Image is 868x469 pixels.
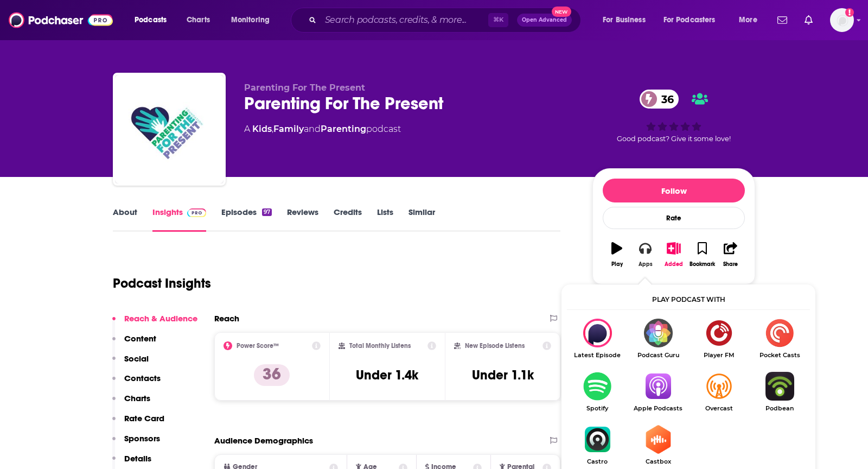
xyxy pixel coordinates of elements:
[800,11,817,29] a: Show notifications dropdown
[237,342,279,350] h2: Power Score™
[465,342,525,350] h2: New Episode Listens
[124,313,197,324] p: Reach & Audience
[180,11,216,29] a: Charts
[595,11,659,29] button: open menu
[845,8,854,17] svg: Add a profile image
[617,135,731,143] span: Good podcast? Give it some love!
[688,235,716,274] button: Bookmark
[127,11,181,29] button: open menu
[656,11,731,29] button: open menu
[628,352,688,359] span: Podcast Guru
[749,319,810,359] a: Pocket CastsPocket Casts
[112,413,164,433] button: Rate Card
[124,453,151,464] p: Details
[517,14,572,27] button: Open AdvancedNew
[592,83,755,150] div: 36Good podcast? Give it some love!
[688,405,749,412] span: Overcast
[603,235,631,274] button: Play
[690,261,715,268] div: Bookmark
[631,235,659,274] button: Apps
[187,208,206,217] img: Podchaser Pro
[611,261,623,268] div: Play
[663,12,716,28] span: For Podcasters
[287,207,318,232] a: Reviews
[650,90,679,109] span: 36
[749,405,810,412] span: Podbean
[112,373,161,393] button: Contacts
[334,207,362,232] a: Credits
[567,352,628,359] span: Latest Episode
[124,433,160,443] p: Sponsors
[749,352,810,359] span: Pocket Casts
[773,11,792,29] a: Show notifications dropdown
[301,8,591,33] div: Search podcasts, credits, & more...
[688,372,749,412] a: OvercastOvercast
[304,124,321,134] span: and
[660,235,688,274] button: Added
[124,373,161,383] p: Contacts
[113,207,137,232] a: About
[567,290,810,310] div: Play podcast with
[321,11,488,29] input: Search podcasts, credits, & more...
[115,75,224,183] a: Parenting For The Present
[830,8,854,32] span: Logged in as TeemsPR
[628,319,688,359] a: Podcast GuruPodcast Guru
[377,207,393,232] a: Lists
[221,207,272,232] a: Episodes97
[124,393,150,403] p: Charts
[628,458,688,465] span: Castbox
[262,208,272,216] div: 97
[739,12,757,28] span: More
[321,124,366,134] a: Parenting
[272,124,273,134] span: ,
[628,372,688,412] a: Apple PodcastsApple Podcasts
[567,458,628,465] span: Castro
[567,319,628,359] div: Parenting For The Present on Latest Episode
[603,12,646,28] span: For Business
[214,435,313,446] h2: Audience Demographics
[112,393,150,413] button: Charts
[9,10,113,30] img: Podchaser - Follow, Share and Rate Podcasts
[723,261,738,268] div: Share
[244,123,401,136] div: A podcast
[628,425,688,465] a: CastboxCastbox
[749,372,810,412] a: PodbeanPodbean
[254,364,290,386] p: 36
[567,372,628,412] a: SpotifySpotify
[124,413,164,423] p: Rate Card
[112,313,197,333] button: Reach & Audience
[356,367,418,383] h3: Under 1.4k
[665,261,683,268] div: Added
[214,313,239,324] h2: Reach
[688,319,749,359] a: Player FMPlayer FM
[639,261,653,268] div: Apps
[231,12,270,28] span: Monitoring
[552,7,571,17] span: New
[830,8,854,32] img: User Profile
[224,11,284,29] button: open menu
[124,353,149,364] p: Social
[244,83,365,93] span: Parenting For The Present
[688,352,749,359] span: Player FM
[522,17,567,23] span: Open Advanced
[112,433,160,453] button: Sponsors
[252,124,272,134] a: Kids
[731,11,771,29] button: open menu
[113,275,211,291] h1: Podcast Insights
[567,425,628,465] a: CastroCastro
[603,179,745,202] button: Follow
[717,235,745,274] button: Share
[112,333,156,353] button: Content
[640,90,679,109] a: 36
[187,12,210,28] span: Charts
[112,353,149,373] button: Social
[830,8,854,32] button: Show profile menu
[628,405,688,412] span: Apple Podcasts
[603,207,745,229] div: Rate
[273,124,304,134] a: Family
[488,13,508,27] span: ⌘ K
[124,333,156,344] p: Content
[472,367,534,383] h3: Under 1.1k
[567,405,628,412] span: Spotify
